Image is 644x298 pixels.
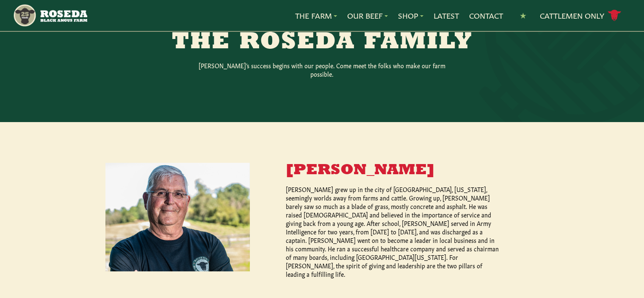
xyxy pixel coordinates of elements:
a: Contact [469,10,503,21]
img: https://roseda.com/wp-content/uploads/2021/05/roseda-25-header.png [13,3,87,28]
a: Cattlemen Only [540,8,621,23]
a: Our Beef [347,10,388,21]
h2: The Roseda Family [160,31,485,54]
h3: [PERSON_NAME] [286,163,503,178]
p: [PERSON_NAME]’s success begins with our people. Come meet the folks who make our farm possible. [187,61,458,78]
a: Latest [434,10,459,21]
p: [PERSON_NAME] grew up in the city of [GEOGRAPHIC_DATA], [US_STATE], seemingly worlds away from fa... [286,185,503,278]
a: The Farm [295,10,337,21]
a: Shop [398,10,423,21]
img: Ed Burchell Sr. [105,163,250,271]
